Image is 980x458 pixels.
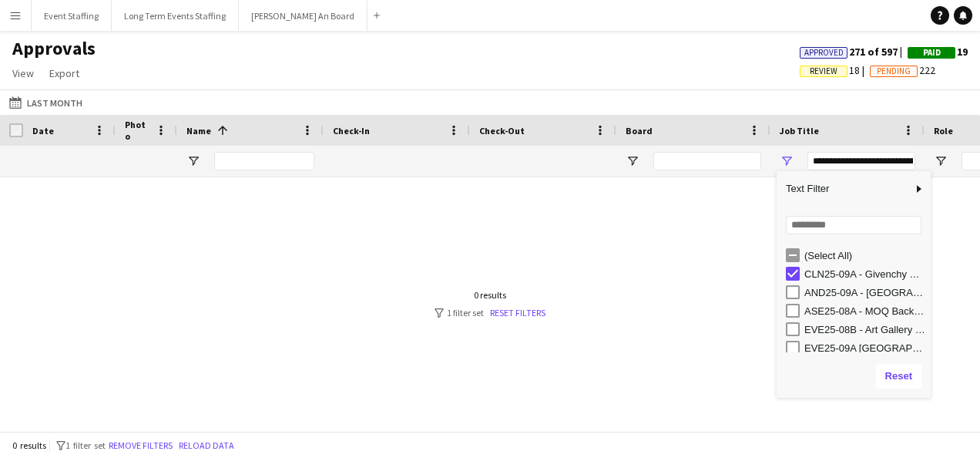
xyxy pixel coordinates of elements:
[804,268,926,280] div: CLN25-09A - Givenchy Hostess
[239,1,367,31] button: [PERSON_NAME] An Board
[923,48,941,58] span: Paid
[32,125,54,136] span: Date
[804,48,844,58] span: Approved
[876,364,921,389] button: Reset
[626,154,639,168] button: Open Filter Menu
[804,305,926,317] div: ASE25-08A - MOQ Back to School Campaign
[125,119,149,142] span: Photo
[214,152,314,170] input: Name Filter Input
[804,250,926,261] div: (Select All)
[780,154,794,168] button: Open Filter Menu
[65,439,106,451] span: 1 filter set
[106,437,176,454] button: Remove filters
[934,154,948,168] button: Open Filter Menu
[870,63,935,77] span: 222
[653,152,761,170] input: Board Filter Input
[32,1,112,31] button: Event Staffing
[777,176,912,202] span: Text Filter
[435,289,545,301] div: 0 results
[186,125,211,136] span: Name
[176,437,237,454] button: Reload data
[186,154,200,168] button: Open Filter Menu
[804,324,926,335] div: EVE25-08B - Art Gallery Sales Associate
[800,63,870,77] span: 18
[780,125,819,136] span: Job Title
[490,307,545,318] a: Reset filters
[49,66,79,80] span: Export
[6,93,86,112] button: Last Month
[435,307,545,318] div: 1 filter set
[12,66,34,80] span: View
[6,63,40,83] a: View
[877,66,911,76] span: Pending
[804,287,926,298] div: AND25-09A - [GEOGRAPHIC_DATA] Event
[479,125,525,136] span: Check-Out
[800,45,908,59] span: 271 of 597
[333,125,370,136] span: Check-In
[908,45,968,59] span: 19
[626,125,653,136] span: Board
[9,123,23,137] input: Column with Header Selection
[804,342,926,354] div: EVE25-09A [GEOGRAPHIC_DATA] I Hostesses
[43,63,86,83] a: Export
[786,216,921,234] input: Search filter values
[112,1,239,31] button: Long Term Events Staffing
[810,66,837,76] span: Review
[934,125,953,136] span: Role
[777,171,931,398] div: Column Filter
